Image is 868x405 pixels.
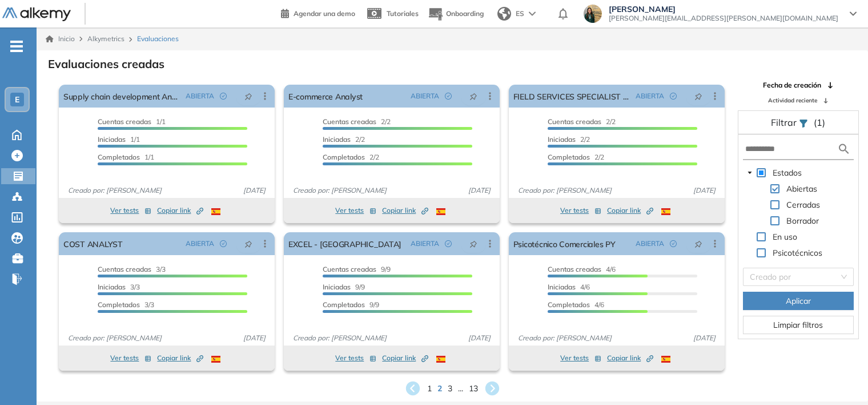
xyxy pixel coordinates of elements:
[694,239,702,248] span: pushpin
[98,135,126,144] span: Iniciadas
[98,265,151,273] span: Cuentas creadas
[548,300,604,309] span: 4/6
[387,9,419,18] span: Tutoriales
[382,351,428,365] button: Copiar link
[513,185,616,196] span: Creado por: [PERSON_NAME]
[211,208,220,215] img: ESP
[288,185,391,196] span: Creado por: [PERSON_NAME]
[686,235,711,253] button: pushpin
[157,351,203,365] button: Copiar link
[458,383,463,395] span: ...
[784,182,819,196] span: Abiertas
[670,93,677,100] span: check-circle
[288,333,391,343] span: Creado por: [PERSON_NAME]
[186,91,214,101] span: ABIERTA
[236,87,261,105] button: pushpin
[548,153,604,161] span: 2/2
[98,283,126,291] span: Iniciadas
[63,85,181,108] a: Supply chain development Analyst
[15,95,19,104] span: E
[607,205,653,216] span: Copiar link
[548,300,590,309] span: Completados
[98,117,166,126] span: 1/1
[763,80,821,90] span: Fecha de creación
[382,205,428,216] span: Copiar link
[497,7,511,21] img: world
[98,300,140,309] span: Completados
[469,383,478,395] span: 13
[98,300,154,309] span: 3/3
[10,45,23,47] i: -
[110,351,151,365] button: Ver tests
[323,117,376,126] span: Cuentas creadas
[770,246,825,260] span: Psicotécnicos
[548,265,601,273] span: Cuentas creadas
[239,333,270,343] span: [DATE]
[323,135,351,144] span: Iniciadas
[220,93,227,100] span: check-circle
[411,239,439,249] span: ABIERTA
[446,9,484,18] span: Onboarding
[110,204,151,217] button: Ver tests
[323,153,365,161] span: Completados
[768,96,817,105] span: Actividad reciente
[548,135,590,144] span: 2/2
[436,208,445,215] img: ESP
[323,300,379,309] span: 9/9
[548,283,576,291] span: Iniciadas
[743,316,854,334] button: Limpiar filtros
[323,117,391,126] span: 2/2
[661,356,670,363] img: ESP
[786,216,819,226] span: Borrador
[98,153,140,161] span: Completados
[464,333,495,343] span: [DATE]
[469,239,477,248] span: pushpin
[661,208,670,215] img: ESP
[48,57,164,71] h3: Evaluaciones creadas
[294,9,355,18] span: Agendar una demo
[771,117,799,128] span: Filtrar
[461,87,486,105] button: pushpin
[814,116,825,129] span: (1)
[157,204,203,217] button: Copiar link
[46,34,75,44] a: Inicio
[98,117,151,126] span: Cuentas creadas
[607,204,653,217] button: Copiar link
[427,383,432,395] span: 1
[63,333,166,343] span: Creado por: [PERSON_NAME]
[786,200,820,210] span: Cerradas
[2,7,71,22] img: Logo
[670,240,677,247] span: check-circle
[548,283,590,291] span: 4/6
[636,239,664,249] span: ABIERTA
[773,232,797,242] span: En uso
[382,204,428,217] button: Copiar link
[560,204,601,217] button: Ver tests
[288,232,401,255] a: EXCEL - [GEOGRAPHIC_DATA]
[513,333,616,343] span: Creado por: [PERSON_NAME]
[411,91,439,101] span: ABIERTA
[186,239,214,249] span: ABIERTA
[609,5,838,14] span: [PERSON_NAME]
[513,232,616,255] a: Psicotécnico Comerciales PY
[281,6,355,19] a: Agendar una demo
[469,92,477,101] span: pushpin
[137,34,179,44] span: Evaluaciones
[770,230,799,244] span: En uso
[548,265,616,273] span: 4/6
[529,11,536,16] img: arrow
[98,135,140,144] span: 1/1
[63,232,123,255] a: COST ANALYST
[548,117,616,126] span: 2/2
[464,185,495,196] span: [DATE]
[288,85,363,108] a: E-commerce Analyst
[445,240,452,247] span: check-circle
[773,168,802,178] span: Estados
[436,356,445,363] img: ESP
[211,356,220,363] img: ESP
[784,198,822,212] span: Cerradas
[98,153,154,161] span: 1/1
[770,166,804,180] span: Estados
[244,92,252,101] span: pushpin
[837,142,851,156] img: search icon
